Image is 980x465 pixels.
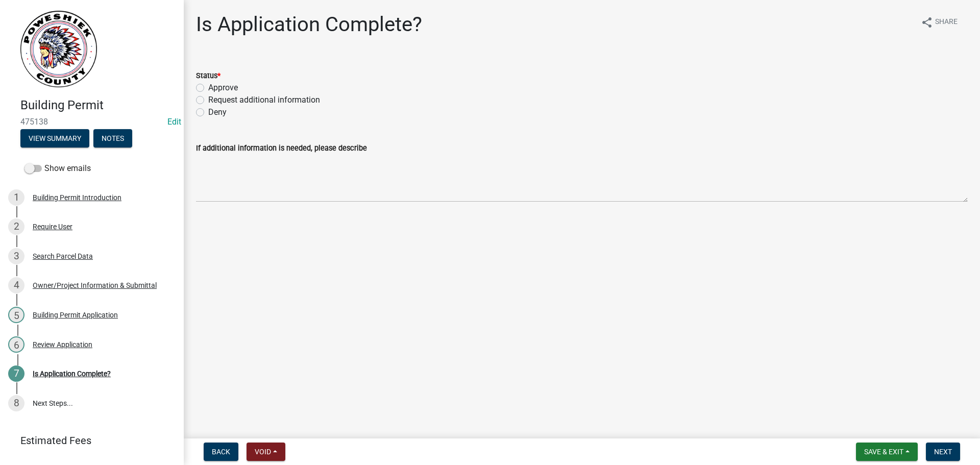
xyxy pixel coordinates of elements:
button: Save & Exit [856,443,918,461]
span: Share [935,16,958,29]
wm-modal-confirm: Notes [93,135,132,143]
h4: Building Permit [20,98,176,113]
div: Require User [33,223,72,230]
div: Building Permit Application [33,311,118,319]
label: Status [196,72,220,80]
div: 5 [8,307,24,323]
div: 3 [8,248,24,264]
span: Save & Exit [864,448,903,456]
label: If additional information is needed, please describe [196,145,367,152]
button: Void [247,443,285,461]
div: Review Application [33,341,92,348]
span: 475138 [20,117,163,127]
wm-modal-confirm: Edit Application Number [167,117,181,127]
wm-modal-confirm: Summary [20,135,89,143]
label: Approve [208,82,238,94]
i: share [921,16,933,29]
h1: Is Application Complete? [196,12,422,37]
span: Back [212,448,230,456]
button: Notes [93,129,132,148]
label: Request additional information [208,94,320,106]
div: 1 [8,189,24,206]
a: Edit [167,117,181,127]
div: Is Application Complete? [33,370,111,377]
span: Void [255,448,271,456]
a: Estimated Fees [8,430,167,451]
div: Building Permit Introduction [33,194,121,201]
div: 2 [8,218,24,235]
div: 8 [8,395,24,411]
button: Next [926,443,960,461]
button: Back [204,443,238,461]
div: Search Parcel Data [33,253,93,260]
label: Show emails [24,162,91,175]
div: Owner/Project Information & Submittal [33,282,157,289]
div: 7 [8,365,24,382]
button: shareShare [913,12,966,32]
span: Next [934,448,952,456]
div: 6 [8,336,24,353]
button: View Summary [20,129,89,148]
div: 4 [8,277,24,293]
label: Deny [208,106,227,118]
img: Poweshiek County, IA [20,11,97,87]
